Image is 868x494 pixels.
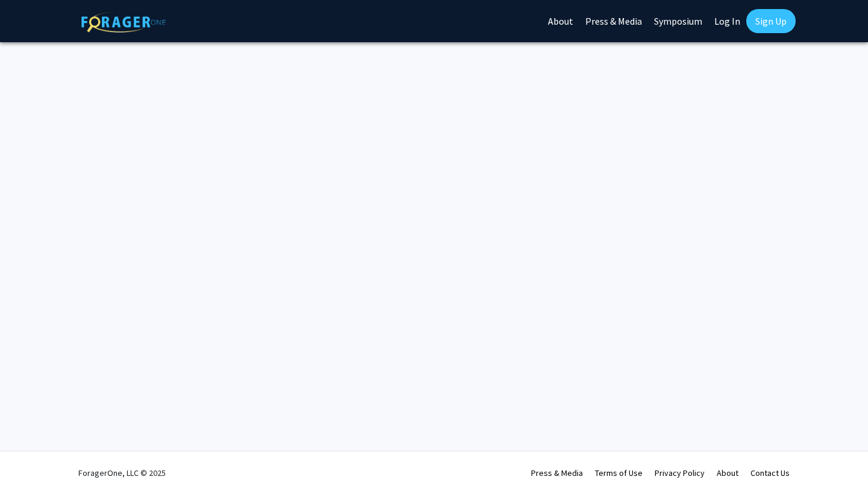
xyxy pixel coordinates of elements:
a: About [717,467,738,478]
a: Contact Us [750,467,790,478]
a: Privacy Policy [655,467,705,478]
div: ForagerOne, LLC © 2025 [78,452,166,494]
iframe: Chat [817,440,859,485]
a: Terms of Use [595,467,643,478]
a: Sign Up [746,9,796,33]
img: ForagerOne Logo [81,11,166,33]
a: Press & Media [531,467,583,478]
